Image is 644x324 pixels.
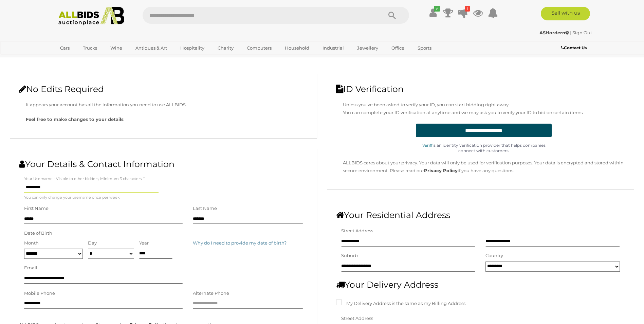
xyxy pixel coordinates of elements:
[131,42,171,54] a: Antiques & Art
[24,289,55,297] label: Mobile Phone
[336,85,625,94] h2: ID Verification
[341,252,358,259] label: Suburb
[280,42,314,54] a: Household
[24,239,39,247] label: Month
[88,239,97,247] label: Day
[541,7,590,20] a: Sell with us
[539,30,570,35] a: ASHordern
[336,300,465,307] label: My Delivery Address is the same as my Billing Address
[341,314,373,322] label: Street Address
[139,239,149,247] label: Year
[56,42,74,54] a: Cars
[318,42,348,54] a: Industrial
[539,30,569,35] strong: ASHordern
[375,7,409,24] button: Search
[561,45,587,50] b: Contact Us
[343,159,625,175] p: ALLBIDS cares about your privacy. Your data will only be used for verification purposes. Your dat...
[424,168,458,173] a: Privacy Policy
[434,6,440,12] i: ✔
[422,143,434,148] a: Veriff
[24,194,120,201] small: You can only change your username once per week
[56,54,113,65] a: [GEOGRAPHIC_DATA]
[19,160,308,169] h2: Your Details & Contact Information
[570,30,571,35] span: |
[193,289,229,297] label: Alternate Phone
[24,264,37,272] label: Email
[458,7,468,19] a: 1
[465,6,470,12] i: 1
[428,7,438,19] a: ✔
[193,240,287,246] span: Why do I need to provide my date of birth?
[176,42,209,54] a: Hospitality
[353,42,383,54] a: Jewellery
[78,42,102,54] a: Trucks
[26,116,124,122] strong: Feel free to make changes to your details
[485,252,503,259] label: Country
[416,143,552,154] p: is an identity verification provider that helps companies connect with customers.
[336,280,625,290] h2: Your Delivery Address
[413,42,436,54] a: Sports
[336,211,625,220] h2: Your Residential Address
[387,42,409,54] a: Office
[24,229,52,237] label: Date of Birth
[24,204,49,212] label: First Name
[19,85,308,94] h2: No Edits Required
[193,204,217,212] label: Last Name
[106,42,127,54] a: Wine
[341,227,373,235] label: Street Address
[55,7,128,25] img: Allbids.com.au
[561,44,588,52] a: Contact Us
[213,42,238,54] a: Charity
[572,30,592,35] a: Sign Out
[343,101,625,117] p: Unless you've been asked to verify your ID, you can start bidding right away. You can complete yo...
[242,42,276,54] a: Computers
[26,101,308,109] p: It appears your account has all the information you need to use ALLBIDS.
